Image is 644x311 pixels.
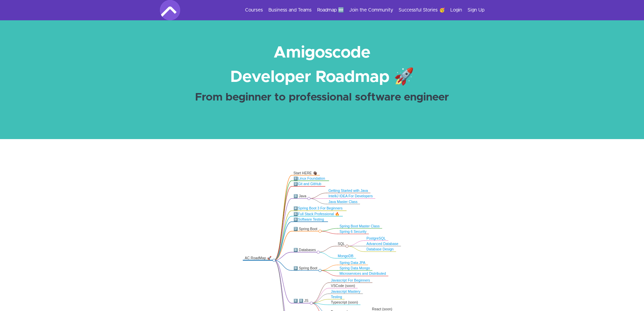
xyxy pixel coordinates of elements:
[230,69,414,85] strong: Developer Roadmap 🚀
[195,92,449,103] strong: From beginner to professional software engineer
[245,7,263,14] a: Courses
[294,266,318,270] div: 9️⃣ Spring Boot
[338,242,345,246] div: SQL
[399,7,445,14] a: Successful Stories 🥳
[367,247,394,251] a: Database Design
[294,227,318,231] div: 7️⃣ Spring Boot
[340,224,380,228] a: Spring Boot Master Class
[298,206,343,210] a: Spring Boot 3 For Beginners
[298,218,324,221] a: Software Testing
[340,230,367,234] a: Spring 6 Security
[294,194,308,199] div: 3️⃣ Java
[331,290,360,293] a: Javascript Mastery
[294,182,324,186] div: 2️⃣
[338,254,354,258] a: MongoDB
[331,295,342,299] a: Testing
[294,212,341,216] div: 5️⃣
[331,279,370,282] a: Javascript For Beginners
[294,176,327,181] div: 1️⃣
[468,7,484,14] a: Sign Up
[329,194,373,198] a: IntelliJ IDEA For Developers
[331,284,356,288] div: VSCode (soon)
[294,248,317,252] div: 8️⃣ Databases
[340,266,370,270] a: Spring Data Mongo
[340,272,386,275] a: Microservices and Distributed
[317,7,344,14] a: Roadmap 🆕
[268,7,312,14] a: Business and Teams
[245,256,272,260] div: AC RoadMap 🚀
[294,206,345,211] div: 4️⃣
[273,45,371,61] strong: Amigoscode
[340,261,366,265] a: Spring Data JPA
[298,182,321,186] a: Git and GitHub
[294,299,310,303] div: 1️⃣ 0️⃣ JS
[349,7,393,14] a: Join the Community
[298,212,340,216] a: Full Stack Professional 🔥
[329,189,368,193] a: Getting Started with Java
[367,242,399,246] a: Advanced Database
[331,301,358,305] div: Typescript (soon)
[367,237,386,240] a: PostgreSQL
[329,200,358,204] a: Java Master Class
[450,7,462,14] a: Login
[294,217,326,222] div: 6️⃣
[298,177,325,180] a: Linux Foundation
[294,171,318,175] div: Start HERE 👋🏿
